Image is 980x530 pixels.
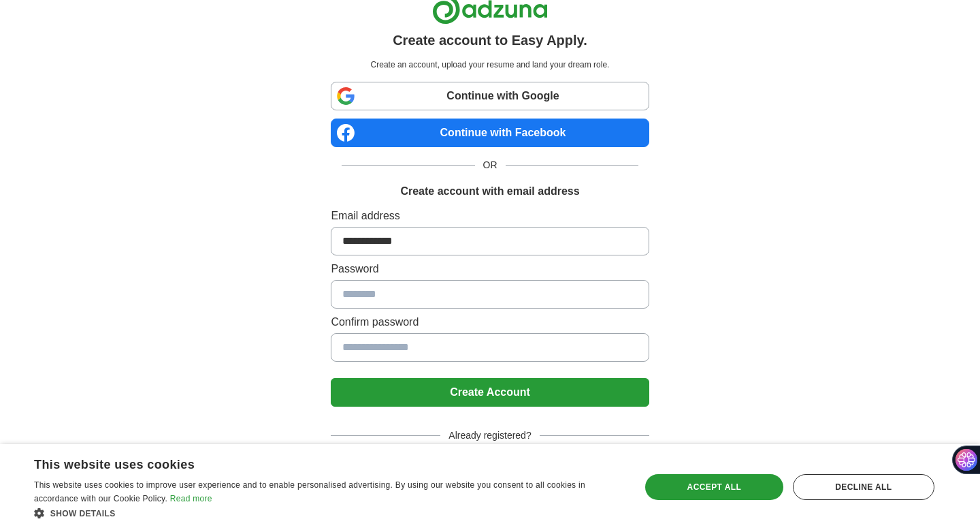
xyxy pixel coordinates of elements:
span: Already registered? [440,428,539,443]
h1: Create account to Easy Apply. [393,30,587,50]
a: Read more, opens a new window [170,494,212,503]
label: Password [331,261,649,277]
h1: Create account with email address [400,183,579,200]
label: Confirm password [331,314,649,330]
span: Show details [50,509,116,518]
div: Decline all [793,474,934,500]
span: OR [475,158,506,172]
button: Create Account [331,378,649,407]
p: Create an account, upload your resume and land your dream role. [333,59,646,71]
a: Continue with Google [331,82,649,110]
div: Accept all [645,474,783,500]
div: Show details [34,506,623,520]
div: This website uses cookies [34,452,589,473]
span: This website uses cookies to improve user experience and to enable personalised advertising. By u... [34,480,585,503]
a: Continue with Facebook [331,119,649,147]
label: Email address [331,208,649,224]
